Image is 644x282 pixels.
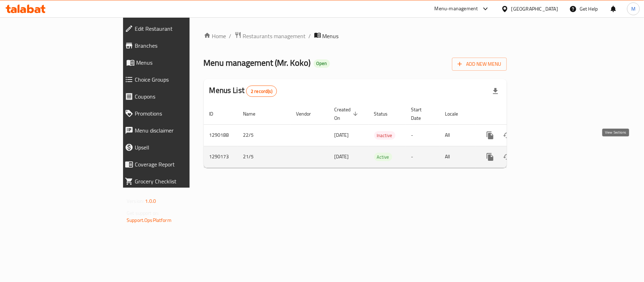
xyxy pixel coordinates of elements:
span: Branches [135,41,225,50]
span: Start Date [411,105,431,122]
span: Add New Menu [458,60,501,69]
nav: breadcrumb [204,31,507,41]
span: Locale [445,110,468,118]
a: Coverage Report [119,156,231,173]
div: Export file [487,83,504,100]
a: Support.OpsPlatform [127,216,172,225]
a: Coupons [119,88,231,105]
span: Choice Groups [135,75,225,84]
a: Grocery Checklist [119,173,231,190]
td: All [440,124,476,146]
span: Edit Restaurant [135,24,225,33]
span: Menu disclaimer [135,126,225,135]
span: Get support on: [127,208,159,218]
button: more [482,127,499,144]
div: Menu-management [435,5,478,13]
span: Coupons [135,92,225,101]
span: ID [209,110,223,118]
a: Promotions [119,105,231,122]
a: Edit Restaurant [119,20,231,37]
a: Choice Groups [119,71,231,88]
span: 2 record(s) [246,88,277,95]
th: Actions [476,103,555,125]
div: Total records count [246,86,277,97]
span: Coverage Report [135,160,225,169]
td: All [440,146,476,168]
span: Menus [323,32,339,40]
div: [GEOGRAPHIC_DATA] [511,5,558,13]
td: - [406,124,440,146]
button: Change Status [499,148,516,165]
span: Restaurants management [243,32,306,40]
span: Open [314,60,330,66]
span: Menu management ( Mr. Koko ) [204,55,311,71]
button: more [482,148,499,165]
a: Menu disclaimer [119,122,231,139]
span: Inactive [374,131,395,140]
a: Menus [119,54,231,71]
li: / [309,32,311,40]
table: enhanced table [204,103,555,168]
div: Open [314,59,330,68]
div: Active [374,153,392,161]
td: 22/5 [238,124,291,146]
span: Upsell [135,143,225,152]
span: Promotions [135,109,225,118]
span: Status [374,110,397,118]
span: Vendor [296,110,320,118]
h2: Menus List [209,85,277,97]
a: Upsell [119,139,231,156]
td: 21/5 [238,146,291,168]
span: Name [243,110,265,118]
span: M [631,5,636,13]
span: Grocery Checklist [135,177,225,186]
span: Menus [136,58,225,67]
span: 1.0.0 [145,196,156,206]
span: Created On [335,105,360,122]
span: Active [374,153,392,161]
span: Version: [127,196,144,206]
a: Branches [119,37,231,54]
button: Add New Menu [452,58,507,71]
span: [DATE] [335,152,349,161]
td: - [406,146,440,168]
button: Change Status [499,127,516,144]
span: [DATE] [335,130,349,140]
a: Restaurants management [234,31,306,41]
